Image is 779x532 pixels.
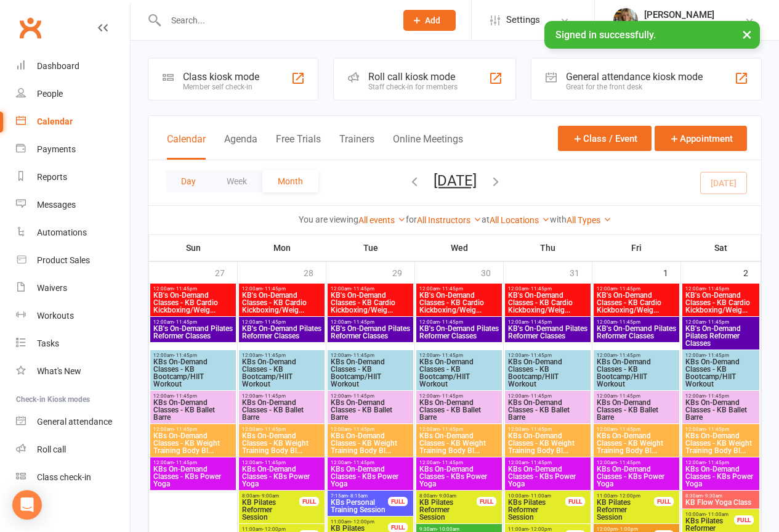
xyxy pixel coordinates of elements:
span: - 11:45pm [440,460,463,465]
span: 12:00am [241,427,322,432]
span: 11:00am [241,526,300,532]
div: FULL [654,497,674,506]
span: 12:00am [419,319,499,325]
span: KBs On-Demand Classes - KB Ballet Barre [419,399,499,421]
div: FULL [388,523,408,532]
span: - 11:45pm [528,319,552,325]
span: 12:00am [596,427,677,432]
span: 12:00am [507,393,588,399]
span: - 11:45pm [351,286,374,292]
div: Workouts [37,311,74,321]
span: - 11:45pm [617,319,640,325]
div: Class check-in [37,472,91,482]
span: 12:00am [507,319,588,325]
span: 12:00am [153,460,233,465]
span: 8:00am [419,493,477,499]
span: 12:00am [241,319,322,325]
input: Search... [162,12,388,29]
span: 12:00am [596,393,677,399]
div: Member self check-in [183,83,259,91]
span: 7:15am [330,493,389,499]
button: Day [166,170,211,192]
span: - 11:45pm [351,393,374,399]
span: 8:30am [685,493,757,499]
span: - 11:45pm [528,286,552,292]
span: Add [425,15,440,25]
span: KB's On-Demand Classes - KB Cardio Kickboxing/Weig... [153,292,233,314]
span: 12:00am [419,393,499,399]
strong: with [550,215,567,224]
span: - 11:45pm [351,427,374,432]
th: Wed [415,235,504,261]
span: KB's On-Demand Pilates Reformer Classes [419,325,499,340]
a: Class kiosk mode [16,464,130,491]
div: FULL [299,497,319,506]
span: 12:00am [330,393,411,399]
span: - 11:45pm [262,460,286,465]
span: - 11:45pm [174,460,197,465]
a: Messages [16,191,130,219]
span: 11:00am [507,526,566,532]
div: Waivers [37,283,67,293]
a: Tasks [16,330,130,358]
span: KB Flow Yoga Class [685,499,757,506]
span: KB Pilates Reformer Session [596,499,655,521]
span: KBs On-Demand Classes - KB Weight Training Body Bl... [153,432,233,454]
button: Trainers [339,133,374,160]
span: 12:00am [330,427,411,432]
div: KB Fitness [644,20,714,31]
div: Product Sales [37,255,90,265]
span: KBs On-Demand Classes - KBs Power Yoga [153,465,233,488]
span: KB's On-Demand Classes - KB Cardio Kickboxing/Weig... [419,292,499,314]
div: Open Intercom Messenger [12,490,42,520]
span: 12:00am [596,319,677,325]
span: - 11:45pm [174,353,197,358]
span: KBs On-Demand Classes - KB Ballet Barre [153,399,233,421]
span: KBs On-Demand Classes - KB Weight Training Body Bl... [685,432,757,454]
span: Settings [506,6,540,34]
th: Fri [592,235,681,261]
span: KBs On-Demand Classes - KB Weight Training Body Bl... [330,432,411,454]
span: - 10:00am [437,526,459,532]
span: 12:00am [241,353,322,358]
span: KBs On-Demand Classes - KBs Power Yoga [419,465,499,488]
div: General attendance [37,417,112,427]
th: Tue [326,235,415,261]
button: Free Trials [276,133,321,160]
div: Roll call [37,444,66,454]
span: KBs On-Demand Classes - KB Bootcamp/HIIT Workout [153,358,233,388]
span: KBs On-Demand Classes - KBs Power Yoga [507,465,588,488]
a: Calendar [16,108,130,136]
span: 12:00am [507,286,588,292]
span: - 11:45pm [440,393,463,399]
span: - 11:45pm [262,286,286,292]
span: 8:00am [241,493,300,499]
span: 9:30am [419,526,499,532]
button: × [736,21,758,47]
span: 12:00am [685,353,757,358]
span: - 11:45pm [706,286,729,292]
span: - 12:00pm [351,519,374,525]
span: 12:00am [241,460,322,465]
th: Sat [681,235,761,261]
span: - 11:45pm [351,460,374,465]
span: Signed in successfully. [555,29,656,41]
div: Staff check-in for members [368,83,458,91]
a: General attendance kiosk mode [16,408,130,436]
div: What's New [37,366,81,376]
span: - 11:45pm [174,427,197,432]
span: 12:00am [596,460,677,465]
span: KBs On-Demand Classes - KB Weight Training Body Bl... [419,432,499,454]
span: KBs On-Demand Classes - KB Bootcamp/HIIT Workout [241,358,322,388]
span: - 11:45pm [617,353,640,358]
span: 12:00am [685,460,757,465]
span: KB's On-Demand Pilates Reformer Classes [596,325,677,340]
span: KBs On-Demand Classes - KBs Power Yoga [330,465,411,488]
a: All Instructors [417,215,482,225]
div: 27 [215,262,237,282]
a: Payments [16,136,130,163]
span: KB's On-Demand Classes - KB Cardio Kickboxing/Weig... [596,292,677,314]
span: KBs On-Demand Classes - KBs Power Yoga [596,465,677,488]
span: KB's On-Demand Pilates Reformer Classes [330,325,411,340]
span: - 11:45pm [262,393,286,399]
